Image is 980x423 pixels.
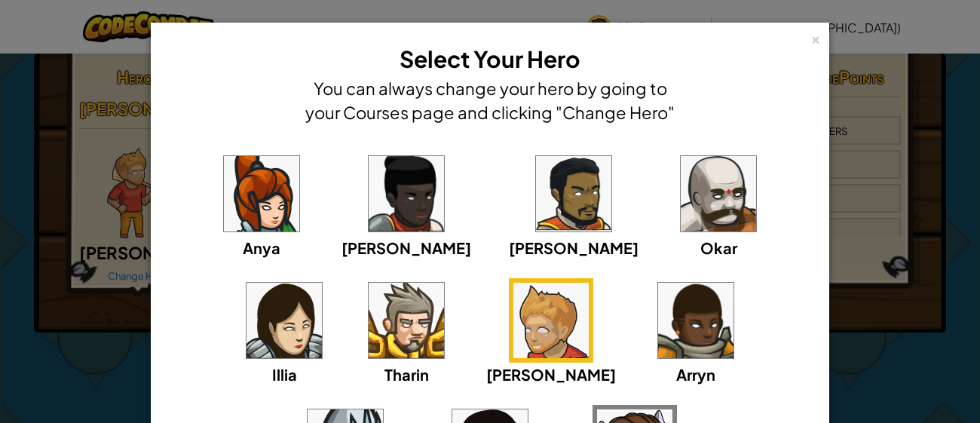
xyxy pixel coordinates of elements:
span: [PERSON_NAME] [509,238,639,257]
img: portrait.png [681,156,756,231]
span: [PERSON_NAME] [486,365,616,384]
span: [PERSON_NAME] [341,238,471,257]
span: Tharin [384,365,429,384]
img: portrait.png [536,156,611,231]
h3: Select Your Hero [302,42,678,76]
img: portrait.png [369,156,444,231]
img: portrait.png [369,283,444,358]
img: portrait.png [658,283,733,358]
div: × [810,29,821,45]
span: Okar [700,238,737,257]
img: portrait.png [513,283,589,358]
img: portrait.png [224,156,299,231]
img: portrait.png [247,283,322,358]
span: Anya [243,238,280,257]
span: Illia [272,365,297,384]
span: Arryn [676,365,715,384]
h4: You can always change your hero by going to your Courses page and clicking "Change Hero" [302,76,678,124]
